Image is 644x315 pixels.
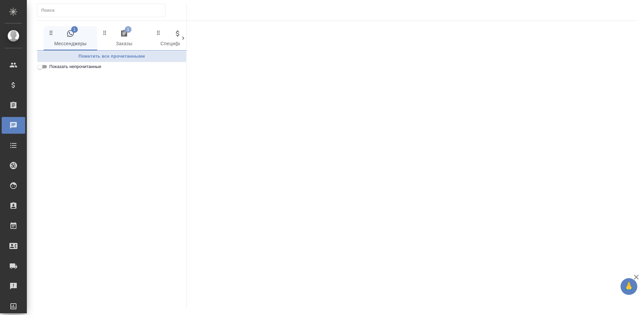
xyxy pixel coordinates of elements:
[49,63,101,70] span: Показать непрочитанные
[155,29,162,36] svg: Зажми и перетащи, чтобы поменять порядок вкладок
[48,29,54,36] svg: Зажми и перетащи, чтобы поменять порядок вкладок
[101,29,147,48] span: Заказы
[48,29,93,48] span: Мессенджеры
[623,279,635,294] span: 🙏
[125,26,131,33] span: 1
[41,6,165,15] input: Поиск
[71,26,78,33] span: 1
[41,53,183,60] span: Пометить все прочитанными
[37,51,186,62] button: Пометить все прочитанными
[621,278,637,295] button: 🙏
[155,29,201,48] span: Спецификации
[102,29,108,36] svg: Зажми и перетащи, чтобы поменять порядок вкладок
